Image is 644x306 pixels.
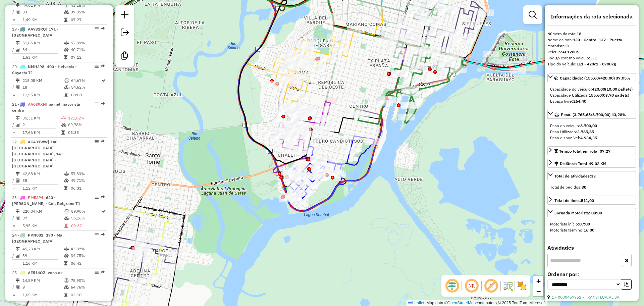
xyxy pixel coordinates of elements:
[579,221,590,226] strong: 07:00
[12,233,64,244] span: | 170 - Ma. [GEOGRAPHIC_DATA]
[22,121,61,128] td: 2
[45,270,63,275] span: | zona ok
[526,8,539,21] a: Exibir filtros
[533,276,543,286] a: Zoom in
[621,279,632,290] button: Ordem crescente
[550,184,633,190] div: Total de pedidos:
[64,254,69,258] i: % de utilização da cubagem
[71,215,101,221] td: 56,16%
[12,121,15,128] td: /
[101,270,105,274] em: Rota exportada
[101,102,105,106] em: Rota exportada
[547,182,636,193] div: Total de atividades:33
[554,173,596,178] span: Total de atividades:
[533,286,543,296] a: Zoom out
[28,102,46,107] span: AA639XH
[101,233,105,237] em: Rota exportada
[70,54,104,61] td: 07:12
[22,260,64,267] td: 1,16 KM
[95,233,99,237] em: Opções
[71,222,101,229] td: 09:37
[444,278,460,294] span: Ocultar deslocamento
[28,233,43,238] span: PPN082
[550,227,633,233] div: Motorista término:
[547,208,636,217] a: Jornada Motorista: 09:00
[581,198,594,203] strong: 511,00
[68,121,105,128] td: 69,78%
[28,270,45,275] span: AE514OZ
[64,247,69,251] i: % de utilização do peso
[464,278,480,294] span: Ocultar NR
[12,54,15,61] td: =
[554,210,602,216] div: Jornada Motorista: 09:00
[70,9,104,15] td: 37,05%
[536,287,541,295] span: −
[16,216,20,220] i: Total de Atividades
[16,85,20,89] i: Total de Atividades
[573,99,586,104] strong: 264,40
[547,120,636,144] div: Peso: (3.765,65/8.700,00) 43,28%
[605,87,633,92] strong: (10,00 pallets)
[70,177,104,184] td: 49,71%
[101,195,105,199] em: Rota exportada
[22,246,64,252] td: 45,23 KM
[22,40,64,46] td: 51,86 KM
[22,92,64,98] td: 11,95 KM
[12,102,80,113] span: 21 -
[560,75,631,81] span: Capacidade: (155,60/420,00) 37,05%
[95,27,99,31] em: Opções
[577,31,581,36] strong: 18
[16,178,20,183] i: Total de Atividades
[12,185,15,192] td: =
[502,280,513,291] img: Fluxo de ruas
[64,10,69,14] i: % de utilização da cubagem
[71,92,101,98] td: 08:08
[12,64,77,75] span: 20 -
[22,84,64,91] td: 18
[550,98,633,104] div: Espaço livre:
[22,77,64,84] td: 215,05 KM
[552,295,620,300] a: 1 - 0000457951 - TRANSFLUVIAL SA
[550,221,633,227] div: Motorista início:
[407,300,547,306] div: Map data © contributors,© 2025 TomTom, Microsoft
[547,43,636,49] div: Motorista:
[547,37,636,43] div: Nome da rota:
[12,27,58,38] span: | 171 - [GEOGRAPHIC_DATA]
[12,9,15,15] td: /
[12,139,66,168] span: 22 -
[550,129,633,135] div: Peso Utilizado:
[547,218,636,236] div: Jornada Motorista: 09:00
[573,37,622,42] strong: 130 - Centro, 132 - Puerto
[95,195,99,199] em: Opções
[591,173,596,178] strong: 33
[12,284,15,291] td: /
[95,102,99,106] em: Opções
[550,92,633,98] div: Capacidade Utilizada:
[70,185,104,192] td: 06:31
[554,198,594,204] div: Total de itens:
[582,185,586,190] strong: 38
[70,246,104,252] td: 43,87%
[118,8,131,23] a: Nova sessão e pesquisa
[12,195,80,206] span: 23 -
[71,77,101,84] td: 64,67%
[12,195,80,206] span: | 620 - [PERSON_NAME] - Col. Belgrano T1
[16,285,20,289] i: Total de Atividades
[70,46,104,53] td: 40,71%
[16,10,20,14] i: Total de Atividades
[22,208,64,215] td: 220,04 KM
[12,260,15,267] td: =
[577,61,616,66] strong: LE1 - 420cx - 8700kg
[101,140,105,144] em: Rota exportada
[70,2,104,9] td: 43,28%
[22,222,64,229] td: 5,95 KM
[102,79,106,83] i: Rota otimizada
[95,270,99,274] em: Opções
[118,49,131,64] a: Criar modelo
[547,13,636,20] h4: Informações da rota selecionada
[70,40,104,46] td: 52,89%
[64,293,67,297] i: Tempo total em rota
[12,215,15,221] td: /
[64,186,67,190] i: Tempo total em rota
[547,49,636,55] div: Veículo:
